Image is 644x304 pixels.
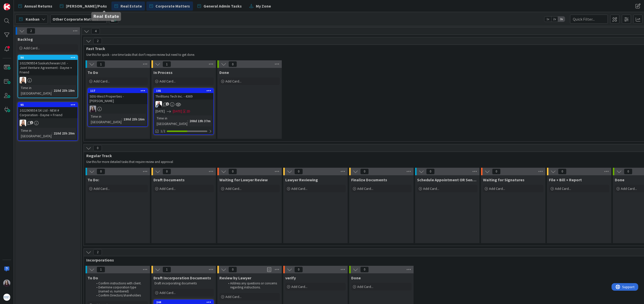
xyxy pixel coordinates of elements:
[228,168,237,175] span: 0
[163,168,171,175] span: 0
[624,168,632,175] span: 0
[291,186,307,191] span: Add Card...
[20,56,77,59] div: 96
[225,79,242,83] span: Add Card...
[558,168,567,175] span: 0
[423,186,439,191] span: Add Card...
[94,293,147,297] li: Confirm Directors/shareholders
[88,93,147,104] div: SEIU-West Properties - [PERSON_NAME]
[285,275,296,280] span: verify
[18,55,77,75] div: 961022909554 Saskatchewan Ltd. - Joint Venture Agreement - Dayne + Friend
[155,109,165,114] span: [DATE]
[26,16,39,22] span: Kanban
[3,294,10,301] img: avatar
[66,3,107,9] span: [PERSON_NAME]/PoAs
[24,3,52,9] span: Annual Returns
[154,281,213,285] p: Draft incorporating documents
[93,249,102,255] span: 2
[18,120,77,126] div: DB
[18,60,77,75] div: 1022909554 Saskatchewan Ltd. - Joint Venture Agreement - Dayne + Friend
[285,177,318,182] span: Lawyer Reviewing
[186,109,190,114] div: 2D
[90,89,147,93] div: 117
[27,28,35,34] span: 2
[20,77,26,83] img: DB
[153,70,173,75] span: In Process
[20,128,52,139] div: Time in [GEOGRAPHIC_DATA]
[122,116,146,122] div: 190d 23h 16m
[204,3,242,9] span: General Admin Tasks
[159,79,176,83] span: Add Card...
[18,107,77,118] div: 1022909554 SK Ltd - NEW # Corporation - Dayne + Friend
[153,177,185,182] span: Draft Documents
[544,17,551,22] span: 1x
[256,3,271,9] span: My Zone
[549,177,582,182] span: File + Bill + Report
[111,2,145,11] a: Real Estate
[159,290,176,295] span: Add Card...
[360,267,369,273] span: 0
[18,103,77,118] div: 951022909554 SK Ltd - NEW # Corporation - Dayne + Friend
[621,186,637,191] span: Add Card...
[88,70,98,75] span: To Do
[88,89,147,93] div: 117
[18,103,77,107] div: 95
[156,300,213,304] div: 244
[18,77,77,83] div: DB
[570,15,608,24] input: Quick Filter...
[417,177,477,182] span: Schedule Appointment OR Send via DocuSign
[18,37,33,42] span: Backlog
[291,284,307,289] span: Add Card...
[94,281,147,285] li: Confirm instructions with client.
[18,55,77,60] div: 96
[426,168,435,175] span: 0
[154,101,213,108] div: SB
[219,275,251,280] span: Review by Lawyer
[52,88,76,93] div: 210d 23h 18m
[24,46,40,50] span: Add Card...
[173,109,182,114] span: [DATE]
[57,2,110,11] a: [PERSON_NAME]/PoAs
[3,280,10,287] img: BC
[228,61,237,67] span: 0
[93,38,102,44] span: 2
[155,101,162,108] img: SB
[90,106,96,112] img: BC
[97,168,105,175] span: 0
[155,3,190,9] span: Corporate Matters
[187,118,188,124] span: :
[88,89,147,104] div: 117SEIU-West Properties - [PERSON_NAME]
[154,93,213,100] div: Thrilltons Tech Inc. - 4369
[163,61,171,67] span: 1
[91,28,100,34] span: 4
[146,2,193,11] a: Corporate Matters
[489,186,505,191] span: Add Card...
[94,186,110,191] span: Add Card...
[558,17,565,22] span: 3x
[294,168,303,175] span: 0
[90,114,122,125] div: Time in [GEOGRAPHIC_DATA]
[483,177,525,182] span: Waiting for Signatures
[88,177,99,182] span: To Do:
[153,275,211,280] span: Draft Incorporation Documents
[188,118,212,124] div: 208d 19h 37m
[30,121,33,124] span: 1
[97,61,105,67] span: 1
[154,89,213,93] div: 101
[219,70,229,75] span: Done
[94,285,147,294] li: Determine corporation type (named vs. numbered)
[194,2,245,11] a: General Admin Tasks
[492,168,501,175] span: 0
[294,267,303,273] span: 0
[52,131,76,136] div: 210d 23h 20m
[53,17,98,22] b: Other Corporate Matters
[155,115,187,126] div: Time in [GEOGRAPHIC_DATA]
[94,79,110,83] span: Add Card...
[219,177,268,182] span: Waiting for Lawyer Review
[93,145,102,151] span: 0
[351,177,387,182] span: Finalize Documents
[551,17,558,22] span: 2x
[225,294,242,299] span: Add Card...
[246,2,274,11] a: My Zone
[20,85,52,96] div: Time in [GEOGRAPHIC_DATA]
